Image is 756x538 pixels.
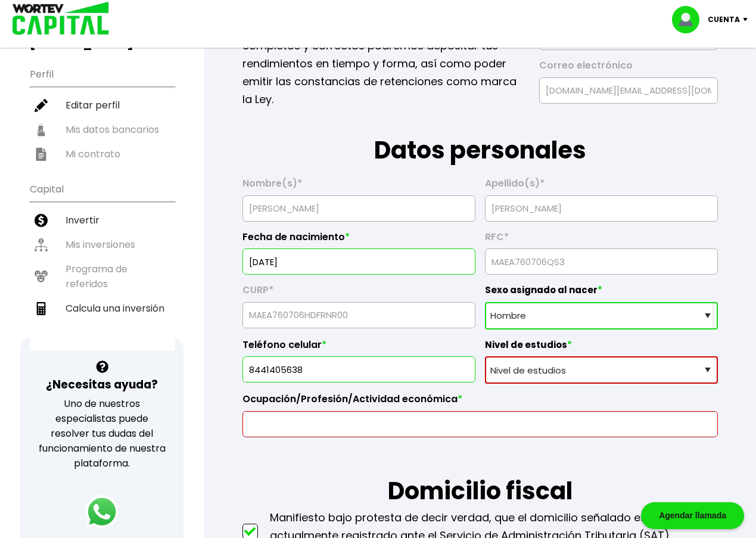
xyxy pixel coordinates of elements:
[672,6,708,33] img: profile-image
[30,296,175,321] a: Calcula una inversión
[35,302,48,315] img: calculadora-icon.17d418c4.svg
[30,61,175,166] ul: Perfil
[242,1,523,108] p: La siguiente información nos permitirá verificar tu perfil como inversionista. Al tener los datos...
[242,178,475,195] label: Nombre(s)
[485,339,718,357] label: Nivel de estudios
[242,108,718,168] h1: Datos personales
[641,502,744,529] div: Agendar llamada
[485,178,718,195] label: Apellido(s)
[242,339,475,357] label: Teléfono celular
[35,99,48,112] img: editar-icon.952d3147.svg
[248,357,470,382] input: 10 dígitos
[30,21,175,51] h3: Buen día,
[242,284,475,302] label: CURP
[85,495,119,528] img: logos_whatsapp-icon.242b2217.svg
[485,231,718,249] label: RFC
[242,437,718,509] h1: Domicilio fiscal
[248,303,470,328] input: 18 caracteres
[490,249,713,274] input: 13 caracteres
[485,284,718,302] label: Sexo asignado al nacer
[708,11,740,29] p: Cuenta
[242,231,475,249] label: Fecha de nacimiento
[36,396,168,471] p: Uno de nuestros especialistas puede resolver tus dudas del funcionamiento de nuestra plataforma.
[248,249,470,274] input: DD/MM/AAAA
[30,176,175,350] ul: Capital
[30,208,175,232] a: Invertir
[740,18,756,21] img: icon-down
[35,214,48,227] img: invertir-icon.b3b967d7.svg
[539,60,718,77] label: Correo electrónico
[30,93,175,117] a: Editar perfil
[242,393,718,411] label: Ocupación/Profesión/Actividad económica
[46,376,158,393] h3: ¿Necesitas ayuda?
